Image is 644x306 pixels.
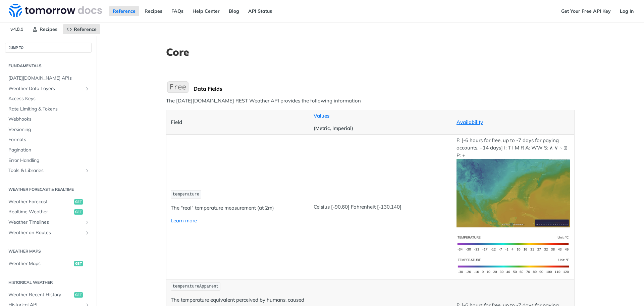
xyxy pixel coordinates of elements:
span: Weather Maps [8,260,72,267]
span: Tools & Libraries [8,167,83,174]
code: temperatureApparent [171,282,220,291]
a: [DATE][DOMAIN_NAME] APIs [5,73,92,83]
a: Weather Forecastget [5,197,92,207]
span: Weather on Routes [8,229,83,236]
h2: Historical Weather [5,279,92,286]
span: Weather Timelines [8,219,83,226]
div: Data Fields [194,85,575,92]
span: Expand image [457,262,570,269]
span: Formats [8,136,90,143]
a: Tools & LibrariesShow subpages for Tools & Libraries [5,166,92,176]
img: Tomorrow.io Weather API Docs [9,4,102,17]
a: Log In [616,6,637,16]
span: Reference [74,26,97,32]
h2: Weather Maps [5,248,92,254]
a: Weather TimelinesShow subpages for Weather Timelines [5,217,92,227]
p: (Metric, Imperial) [314,125,447,132]
span: get [74,261,83,266]
p: Celsius [-90,60] Fahrenheit [-130,140] [314,203,447,211]
span: v4.0.1 [7,24,27,34]
a: Webhooks [5,114,92,124]
span: Recipes [40,26,57,32]
a: Versioning [5,125,92,135]
a: Rate Limiting & Tokens [5,104,92,114]
a: Recipes [29,24,61,34]
button: Show subpages for Weather on Routes [85,230,90,235]
button: Show subpages for Tools & Libraries [85,168,90,173]
p: F: [-6 hours for free, up to -7 days for paying accounts, +14 days] I: T I M R A: WW S: ∧ ∨ ~ ⧖ P: + [457,137,570,227]
a: Realtime Weatherget [5,207,92,217]
a: Access Keys [5,94,92,104]
a: Pagination [5,145,92,155]
span: Weather Data Layers [8,85,83,92]
span: [DATE][DOMAIN_NAME] APIs [8,75,90,82]
code: temperature [171,190,201,199]
span: Pagination [8,147,90,154]
span: Error Handling [8,157,90,164]
span: Expand image [457,190,570,196]
h2: Weather Forecast & realtime [5,186,92,192]
span: Rate Limiting & Tokens [8,106,90,113]
span: Realtime Weather [8,209,72,215]
p: Field [171,119,305,126]
p: The [DATE][DOMAIN_NAME] REST Weather API provides the following information [166,97,575,105]
a: Weather Recent Historyget [5,290,92,300]
a: Get Your Free API Key [557,6,614,16]
a: Help Center [189,6,223,16]
span: Expand image [457,240,570,246]
button: JUMP TO [5,43,92,53]
p: The "real" temperature measurement (at 2m) [171,204,305,212]
a: FAQs [168,6,187,16]
span: get [74,292,83,298]
a: Weather Mapsget [5,259,92,269]
a: Reference [109,6,139,16]
a: Reference [63,24,100,34]
a: Formats [5,135,92,145]
span: Access Keys [8,95,90,102]
a: Values [314,113,329,119]
a: Weather Data LayersShow subpages for Weather Data Layers [5,84,92,94]
a: Weather on RoutesShow subpages for Weather on Routes [5,228,92,238]
a: Recipes [141,6,166,16]
span: Webhooks [8,116,90,123]
button: Show subpages for Weather Data Layers [85,86,90,91]
span: Weather Forecast [8,199,72,205]
span: get [74,209,83,215]
a: API Status [245,6,276,16]
span: Weather Recent History [8,292,72,298]
button: Show subpages for Weather Timelines [85,220,90,225]
a: Availability [457,119,483,125]
a: Error Handling [5,156,92,166]
span: Versioning [8,126,90,133]
h1: Core [166,46,575,58]
h2: Fundamentals [5,63,92,69]
span: get [74,199,83,205]
a: Blog [225,6,243,16]
a: Learn more [171,217,197,224]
